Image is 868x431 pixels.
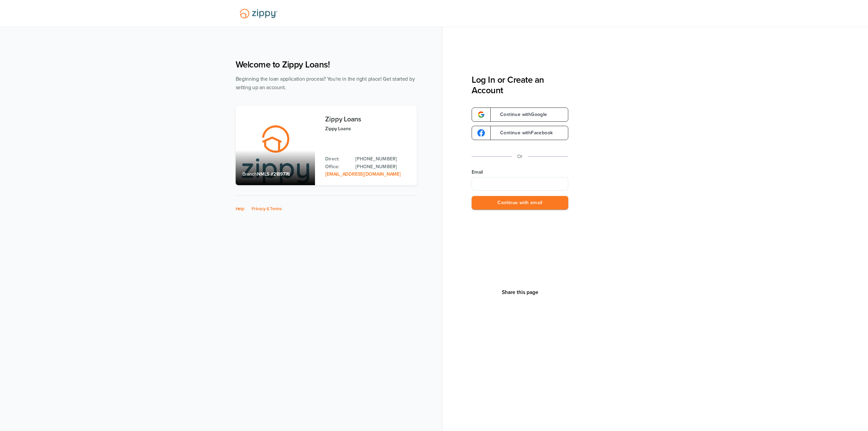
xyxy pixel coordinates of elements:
[500,289,540,296] button: Share This Page
[252,206,282,212] a: Privacy & Terms
[257,171,290,177] span: NMLS #2189776
[493,131,553,135] span: Continue with Facebook
[355,163,410,171] a: Office Phone: 512-975-2947
[472,75,568,96] h3: Log In or Create an Account
[236,59,417,70] h1: Welcome to Zippy Loans!
[325,155,349,163] p: Direct:
[236,206,244,212] a: Help
[472,126,568,140] a: google-logoContinue withFacebook
[472,177,568,191] input: Email Address
[355,155,410,163] a: Direct Phone: 512-975-2947
[325,125,410,133] p: Zippy Loans
[325,163,349,171] p: Office:
[472,169,568,176] label: Email
[517,152,523,161] p: Or
[325,116,410,123] h3: Zippy Loans
[472,196,568,210] button: Continue with email
[242,171,257,177] span: Branch
[236,76,415,91] span: Beginning the loan application process? You're in the right place! Get started by setting up an a...
[477,129,485,137] img: google-logo
[477,111,485,118] img: google-logo
[472,107,568,122] a: google-logoContinue withGoogle
[236,6,281,21] img: Lender Logo
[325,171,400,177] a: Email Address: zippyguide@zippymh.com
[493,112,547,117] span: Continue with Google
